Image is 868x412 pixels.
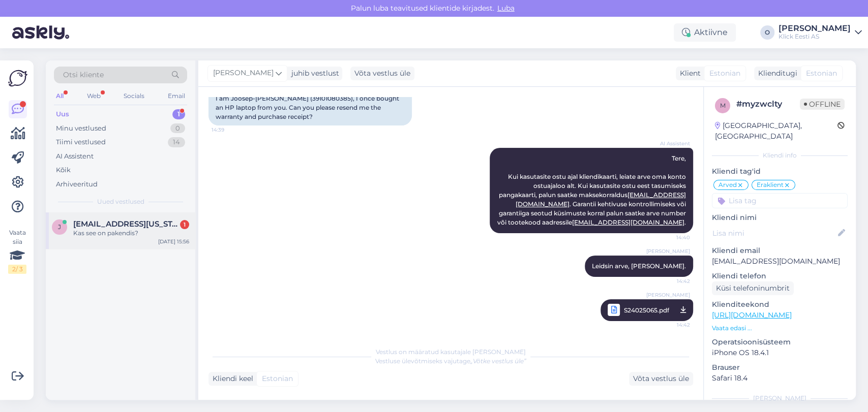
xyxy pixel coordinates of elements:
div: 14 [168,137,185,147]
div: Uus [56,109,69,119]
input: Lisa nimi [712,228,836,239]
div: Kas see on pakendis? [73,229,189,238]
span: m [720,102,726,109]
span: 14:42 [652,277,690,285]
a: [URL][DOMAIN_NAME] [712,310,792,320]
div: [DATE] 15:56 [158,238,189,245]
div: # myzwclty [736,98,800,110]
div: [PERSON_NAME] [712,394,848,403]
div: Kõik [56,165,71,175]
span: 14:42 [652,319,690,331]
div: Vaata siia [8,228,26,274]
p: Kliendi email [712,245,848,256]
p: Vaata edasi ... [712,324,848,333]
div: Võta vestlus üle [629,372,693,386]
p: [EMAIL_ADDRESS][DOMAIN_NAME] [712,256,848,267]
span: Vestlus on määratud kasutajale [PERSON_NAME] [376,348,526,356]
p: Safari 18.4 [712,373,848,384]
a: [EMAIL_ADDRESS][DOMAIN_NAME] [572,218,684,226]
p: Kliendi telefon [712,271,848,281]
input: Lisa tag [712,193,848,208]
span: Luba [494,4,518,13]
div: All [54,89,66,103]
p: Klienditeekond [712,299,848,310]
span: [PERSON_NAME] [646,291,690,299]
p: Kliendi tag'id [712,166,848,177]
span: Estonian [262,373,293,384]
div: I am Joosep-[PERSON_NAME] (39101080385), I once bought an HP laptop from you. Can you please rese... [208,90,412,125]
span: Vestluse ülevõtmiseks vajutage [375,357,526,365]
p: Brauser [712,362,848,373]
span: Offline [800,99,845,110]
span: Uued vestlused [97,197,144,206]
div: Email [166,89,187,103]
div: Aktiivne [674,23,736,42]
div: Arhiveeritud [56,179,98,189]
div: 0 [170,123,185,134]
div: 1 [180,220,189,229]
span: Estonian [806,68,837,79]
span: [PERSON_NAME] [213,68,274,79]
div: Kliendi info [712,151,848,160]
span: 14:40 [652,234,690,241]
div: Socials [122,89,146,103]
div: juhib vestlust [287,68,339,79]
p: Operatsioonisüsteem [712,337,848,347]
span: janar@hawaii.ee [73,219,179,229]
span: Eraklient [757,182,784,188]
div: Web [85,89,103,103]
p: Kliendi nimi [712,212,848,223]
div: Küsi telefoninumbrit [712,281,794,295]
span: Estonian [709,68,740,79]
div: Minu vestlused [56,123,106,134]
div: Tiimi vestlused [56,137,106,147]
div: AI Assistent [56,151,94,162]
a: [PERSON_NAME]S24025065.pdf14:42 [601,299,693,321]
div: 1 [172,109,185,119]
div: O [760,25,774,40]
span: Leidsin arve, [PERSON_NAME]. [592,262,686,270]
div: Kliendi keel [208,373,253,384]
div: Klient [676,68,701,79]
a: [PERSON_NAME]Klick Eesti AS [779,24,862,41]
div: 2 / 3 [8,265,26,274]
img: Askly Logo [8,69,27,88]
div: Võta vestlus üle [350,67,414,80]
span: Arved [719,182,737,188]
span: AI Assistent [652,140,690,147]
div: Klienditugi [754,68,797,79]
span: j [58,223,61,231]
div: Klick Eesti AS [779,33,851,41]
div: [GEOGRAPHIC_DATA], [GEOGRAPHIC_DATA] [715,120,837,142]
span: 14:39 [212,126,250,134]
p: iPhone OS 18.4.1 [712,347,848,358]
span: Otsi kliente [63,70,104,80]
span: [PERSON_NAME] [646,247,690,255]
div: [PERSON_NAME] [779,24,851,33]
i: „Võtke vestlus üle” [470,357,526,365]
span: S24025065.pdf [624,304,669,316]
